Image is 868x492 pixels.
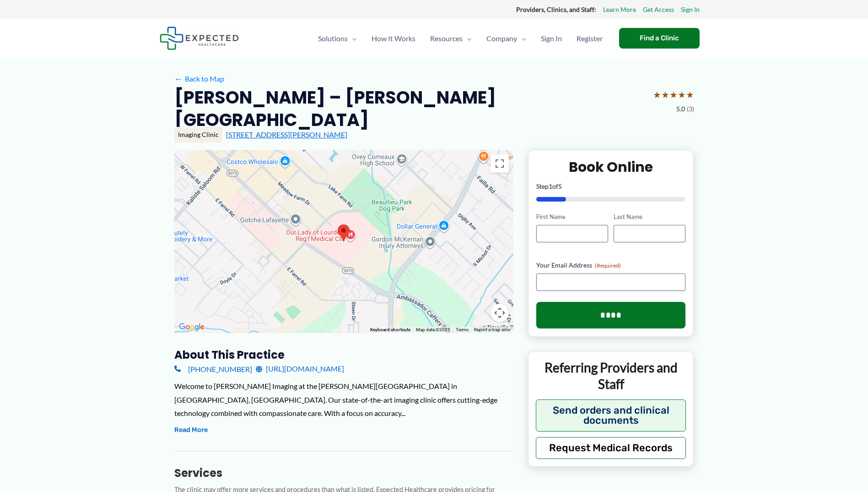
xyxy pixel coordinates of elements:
h3: About this practice [174,348,513,362]
span: 5 [558,182,562,190]
h2: Book Online [536,158,686,176]
span: ★ [686,86,694,103]
span: (Required) [595,262,621,269]
span: ★ [678,86,686,103]
a: How It Works [364,22,423,55]
a: Sign In [534,22,569,55]
strong: Providers, Clinics, and Staff: [516,5,596,13]
a: Learn More [603,4,636,16]
button: Map camera controls [491,304,509,322]
span: ★ [653,86,661,103]
span: Company [486,22,517,55]
button: Read More [174,425,208,436]
span: ★ [669,86,678,103]
a: Open this area in Google Maps (opens a new window) [177,321,207,333]
p: Step of [536,183,686,190]
a: ResourcesMenu Toggle [423,22,479,55]
a: Sign In [681,4,700,16]
button: Keyboard shortcuts [370,327,410,333]
h3: Services [174,466,513,480]
img: Google [177,321,207,333]
span: Menu Toggle [348,22,357,55]
span: Map data ©2025 [416,327,450,332]
a: [STREET_ADDRESS][PERSON_NAME] [226,130,347,139]
a: Find a Clinic [619,28,700,49]
span: Resources [430,22,463,55]
span: 5.0 [676,103,685,115]
a: CompanyMenu Toggle [479,22,534,55]
a: [URL][DOMAIN_NAME] [256,362,344,376]
p: Referring Providers and Staff [536,359,686,393]
a: ←Back to Map [174,72,224,86]
label: First Name [536,213,608,221]
img: Expected Healthcare Logo - side, dark font, small [160,27,239,50]
span: ← [174,74,183,83]
span: Register [577,22,603,55]
div: Imaging Clinic [174,127,222,142]
label: Your Email Address [536,261,686,270]
span: How It Works [372,22,415,55]
a: Terms (opens in new tab) [456,327,469,332]
span: Solutions [318,22,348,55]
span: Sign In [541,22,562,55]
a: Report a map error [474,327,511,332]
button: Toggle fullscreen view [491,154,509,173]
div: Welcome to [PERSON_NAME] Imaging at the [PERSON_NAME][GEOGRAPHIC_DATA] in [GEOGRAPHIC_DATA], [GEO... [174,379,513,420]
span: (3) [687,103,694,115]
span: Menu Toggle [517,22,526,55]
a: Register [569,22,610,55]
a: Get Access [643,4,674,16]
a: SolutionsMenu Toggle [311,22,364,55]
nav: Primary Site Navigation [311,22,610,55]
span: Menu Toggle [463,22,472,55]
button: Request Medical Records [536,437,686,459]
h2: [PERSON_NAME] – [PERSON_NAME][GEOGRAPHIC_DATA] [174,86,646,131]
span: ★ [661,86,669,103]
a: [PHONE_NUMBER] [174,362,252,376]
label: Last Name [614,213,685,221]
button: Send orders and clinical documents [536,399,686,432]
span: 1 [549,182,552,190]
